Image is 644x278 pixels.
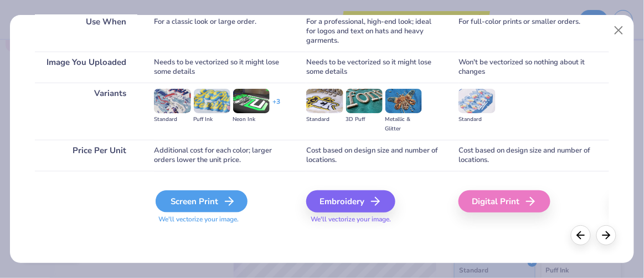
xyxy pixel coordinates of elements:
[306,89,343,113] img: Standard
[233,115,270,124] div: Neon Ink
[306,11,442,52] div: For a professional, high-end look; ideal for logos and text on hats and heavy garments.
[385,89,422,113] img: Metallic & Glitter
[385,115,422,134] div: Metallic & Glitter
[458,52,594,83] div: Won't be vectorized so nothing about it changes
[154,140,290,171] div: Additional cost for each color; larger orders lower the unit price.
[458,89,495,113] img: Standard
[35,52,137,83] div: Image You Uploaded
[35,140,137,171] div: Price Per Unit
[35,83,137,140] div: Variants
[194,89,230,113] img: Puff Ink
[306,215,442,224] span: We'll vectorize your image.
[272,97,280,116] div: + 3
[194,115,230,124] div: Puff Ink
[156,190,248,213] div: Screen Print
[306,190,395,213] div: Embroidery
[154,115,190,124] div: Standard
[458,115,495,124] div: Standard
[306,140,442,171] div: Cost based on design size and number of locations.
[346,89,383,113] img: 3D Puff
[346,115,383,124] div: 3D Puff
[306,115,343,124] div: Standard
[458,11,594,52] div: For full-color prints or smaller orders.
[154,11,290,52] div: For a classic look or large order.
[458,190,550,213] div: Digital Print
[458,140,594,171] div: Cost based on design size and number of locations.
[154,215,290,224] span: We'll vectorize your image.
[154,52,290,83] div: Needs to be vectorized so it might lose some details
[35,11,137,52] div: Use When
[306,52,442,83] div: Needs to be vectorized so it might lose some details
[233,89,270,113] img: Neon Ink
[154,89,190,113] img: Standard
[608,20,629,41] button: Close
